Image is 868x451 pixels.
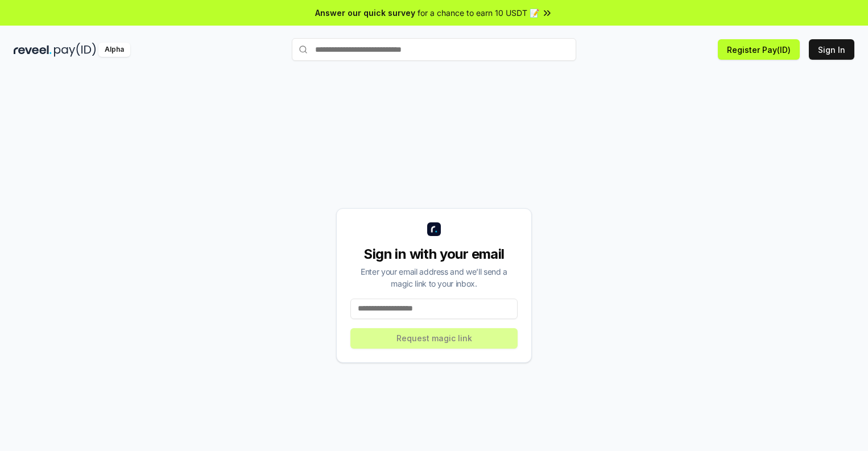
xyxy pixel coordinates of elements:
div: Sign in with your email [350,245,518,263]
button: Register Pay(ID) [718,39,800,60]
button: Sign In [809,39,854,60]
div: Enter your email address and we’ll send a magic link to your inbox. [350,266,518,289]
img: logo_small [427,222,441,236]
img: pay_id [54,43,96,57]
div: Alpha [98,43,130,57]
span: Answer our quick survey [315,7,415,19]
img: reveel_dark [14,43,52,57]
span: for a chance to earn 10 USDT 📝 [418,7,539,19]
